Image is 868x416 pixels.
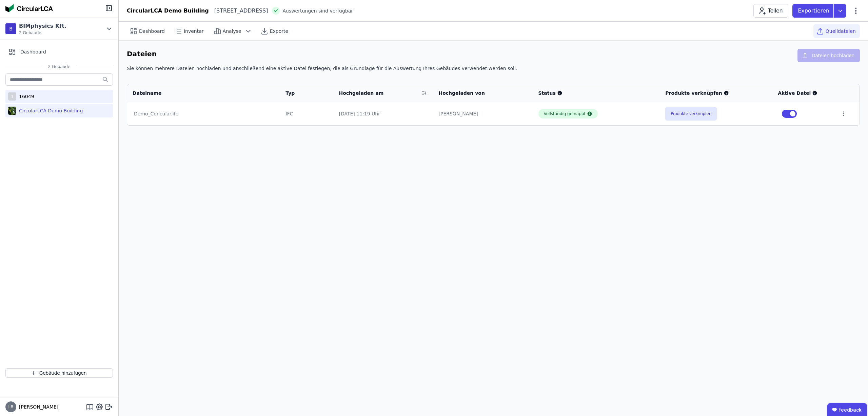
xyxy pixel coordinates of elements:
[5,368,113,378] button: Gebäude hinzufügen
[5,23,16,34] div: B
[8,92,16,101] div: 1
[270,28,288,35] span: Exporte
[19,30,66,36] span: 2 Gebäude
[339,110,428,117] div: [DATE] 11:19 Uhr
[127,65,860,77] div: Sie können mehrere Dateien hochladen und anschließend eine aktive Datei festlegen, die als Grundl...
[133,90,266,96] div: Dateiname
[41,64,77,69] span: 2 Gebäude
[8,105,16,116] img: CircularLCA Demo Building
[778,90,830,96] div: Aktive Datei
[339,90,419,96] div: Hochgeladen am
[665,90,767,96] div: Produkte verknüpfen
[223,28,241,35] span: Analyse
[5,4,53,12] img: Concular
[285,110,328,117] div: IFC
[753,4,788,18] button: Teilen
[285,90,320,96] div: Typ
[184,28,204,35] span: Inventar
[8,405,14,409] span: LB
[282,7,353,14] span: Auswertungen sind verfügbar
[544,111,586,116] div: Vollständig gemappt
[16,93,34,100] div: 16049
[139,28,165,35] span: Dashboard
[797,49,860,62] button: Dateien hochladen
[538,90,655,96] div: Status
[438,90,518,96] div: Hochgeladen von
[127,49,157,60] h6: Dateien
[438,110,527,117] div: [PERSON_NAME]
[16,107,83,114] div: CircularLCA Demo Building
[19,22,66,30] div: BIMphysics Kft.
[826,28,856,35] span: Quelldateien
[209,7,268,15] div: [STREET_ADDRESS]
[20,48,46,55] span: Dashboard
[798,7,831,15] p: Exportieren
[127,7,209,15] div: CircularLCA Demo Building
[134,110,273,117] div: Demo_Concular.ifc
[16,403,58,410] span: [PERSON_NAME]
[665,107,717,121] button: Produkte verknüpfen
